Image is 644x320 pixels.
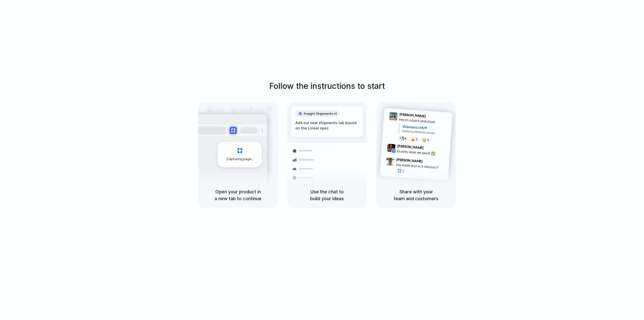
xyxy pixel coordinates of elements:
[295,120,359,131] div: Add our new shipments tab based on the Linear spec
[397,143,424,151] span: [PERSON_NAME]
[226,157,254,162] span: Capturing page
[304,111,337,116] span: Freight Shipments v1
[405,137,406,140] span: 8
[382,188,450,202] h5: Share with your team and customers
[269,80,385,92] h1: Follow the instructions to start
[416,138,418,141] span: 5
[427,139,429,141] span: 3
[204,188,272,202] h5: Open your product in a new tab to continue
[396,157,423,164] span: [PERSON_NAME]
[399,112,426,119] span: [PERSON_NAME]
[397,148,447,157] div: Exactly what we need! ✅
[402,170,404,172] span: 1
[399,117,449,125] div: Here's a quick prototype
[427,114,438,120] span: 9:41 AM
[402,129,448,136] div: Added by [PERSON_NAME]
[293,188,361,202] h5: Use the chat to build your ideas
[425,146,435,152] span: 9:42 AM
[424,159,434,165] span: 9:47 AM
[402,124,449,132] div: Shipments MVP
[422,138,427,142] div: 🤯
[396,162,446,170] div: you made that in 5 minutes?!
